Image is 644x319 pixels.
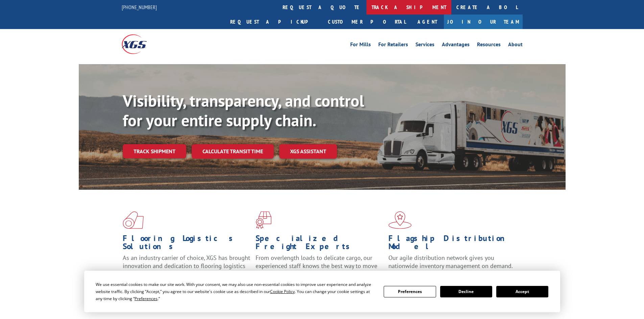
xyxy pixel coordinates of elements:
span: Cookie Policy [270,289,295,294]
a: About [508,42,523,49]
img: xgs-icon-focused-on-flooring-red [256,211,271,229]
a: For Mills [350,42,371,49]
div: We use essential cookies to make our site work. With your consent, we may also use non-essential ... [96,281,376,302]
a: Services [415,42,434,49]
a: Track shipment [123,144,186,158]
button: Decline [440,286,492,297]
div: Cookie Consent Prompt [84,271,560,312]
span: Our agile distribution network gives you nationwide inventory management on demand. [388,254,513,270]
span: As an industry carrier of choice, XGS has brought innovation and dedication to flooring logistics... [123,254,250,278]
h1: Flooring Logistics Solutions [123,234,251,254]
button: Accept [496,286,548,297]
p: From overlength loads to delicate cargo, our experienced staff knows the best way to move your fr... [256,254,383,284]
a: XGS ASSISTANT [279,144,337,159]
img: xgs-icon-flagship-distribution-model-red [388,211,412,229]
a: Agent [411,15,444,29]
h1: Flagship Distribution Model [388,234,516,254]
b: Visibility, transparency, and control for your entire supply chain. [123,90,364,131]
a: Resources [477,42,501,49]
a: Request a pickup [225,15,323,29]
a: For Retailers [378,42,408,49]
span: Preferences [135,296,158,301]
button: Preferences [384,286,436,297]
a: Customer Portal [323,15,411,29]
h1: Specialized Freight Experts [256,234,383,254]
a: Calculate transit time [192,144,274,159]
img: xgs-icon-total-supply-chain-intelligence-red [123,211,144,229]
a: [PHONE_NUMBER] [122,4,157,10]
a: Join Our Team [444,15,523,29]
a: Advantages [442,42,470,49]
